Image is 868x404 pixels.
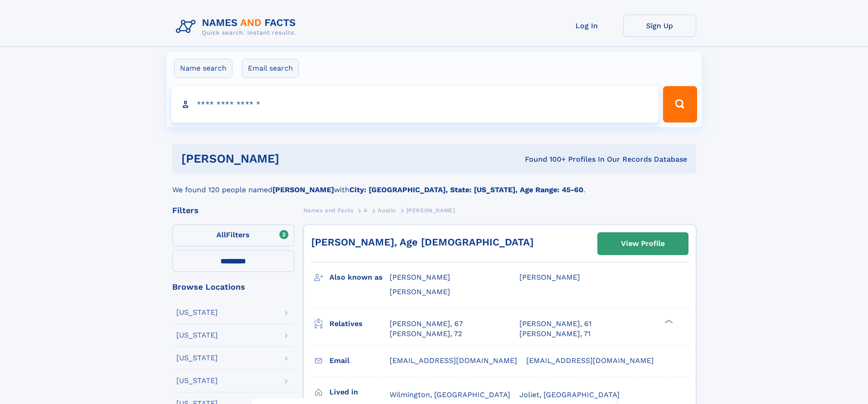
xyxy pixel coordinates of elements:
[390,356,517,365] span: [EMAIL_ADDRESS][DOMAIN_NAME]
[216,230,226,239] span: All
[172,283,294,291] div: Browse Locations
[406,207,455,214] span: [PERSON_NAME]
[623,15,696,37] a: Sign Up
[174,59,232,78] label: Name search
[390,329,462,339] a: [PERSON_NAME], 72
[364,207,368,214] span: A
[621,233,665,254] div: View Profile
[176,332,218,339] div: [US_STATE]
[519,390,620,399] span: Joliet, [GEOGRAPHIC_DATA]
[349,185,583,194] b: City: [GEOGRAPHIC_DATA], State: [US_STATE], Age Range: 45-60
[172,15,303,39] img: Logo Names and Facts
[329,384,390,400] h3: Lived in
[176,377,218,384] div: [US_STATE]
[171,86,659,123] input: search input
[519,319,591,329] a: [PERSON_NAME], 61
[598,233,688,255] a: View Profile
[390,390,510,399] span: Wilmington, [GEOGRAPHIC_DATA]
[329,270,390,285] h3: Also known as
[172,174,696,195] div: We found 120 people named with .
[390,273,450,281] span: [PERSON_NAME]
[303,205,354,216] a: Names and Facts
[663,318,673,324] div: ❯
[176,354,218,362] div: [US_STATE]
[378,205,396,216] a: Austin
[390,287,450,296] span: [PERSON_NAME]
[181,153,402,164] h1: [PERSON_NAME]
[176,309,218,316] div: [US_STATE]
[329,353,390,368] h3: Email
[550,15,623,37] a: Log In
[172,225,294,246] label: Filters
[272,185,334,194] b: [PERSON_NAME]
[329,316,390,332] h3: Relatives
[311,236,534,248] a: [PERSON_NAME], Age [DEMOGRAPHIC_DATA]
[663,86,697,123] button: Search Button
[378,207,396,214] span: Austin
[364,205,368,216] a: A
[526,356,654,365] span: [EMAIL_ADDRESS][DOMAIN_NAME]
[242,59,299,78] label: Email search
[172,206,294,215] div: Filters
[519,273,580,281] span: [PERSON_NAME]
[519,329,591,339] a: [PERSON_NAME], 71
[402,154,687,164] div: Found 100+ Profiles In Our Records Database
[390,319,463,329] a: [PERSON_NAME], 67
